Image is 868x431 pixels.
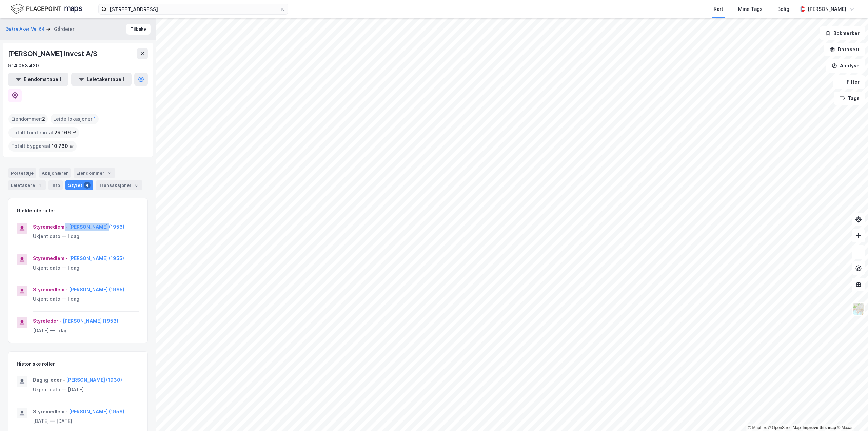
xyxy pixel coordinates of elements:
[8,114,48,124] div: Eiendommer :
[33,417,139,425] div: [DATE] — [DATE]
[39,168,71,178] div: Aksjonærer
[8,168,36,178] div: Portefølje
[54,129,77,137] span: 29 166 ㎡
[84,182,91,189] div: 4
[42,115,45,123] span: 2
[33,295,139,303] div: Ukjent dato — I dag
[106,170,113,176] div: 2
[8,62,39,70] div: 914 053 420
[65,180,93,190] div: Styret
[126,24,151,35] button: Tilbake
[107,4,280,14] input: Søk på adresse, matrikkel, gårdeiere, leietakere eller personer
[808,5,846,13] div: [PERSON_NAME]
[8,48,99,59] div: [PERSON_NAME] Invest A/S
[11,3,82,15] img: logo.f888ab2527a4732fd821a326f86c7f29.svg
[826,59,865,73] button: Analyse
[777,5,789,13] div: Bolig
[94,115,96,123] span: 1
[52,142,74,150] span: 10 760 ㎡
[820,26,865,40] button: Bokmerker
[768,425,801,430] a: OpenStreetMap
[748,425,767,430] a: Mapbox
[852,302,865,315] img: Z
[33,327,139,335] div: [DATE] — I dag
[17,207,55,215] div: Gjeldende roller
[133,182,140,189] div: 8
[8,73,68,86] button: Eiendomstabell
[5,26,46,33] button: Østre Aker Vei 64
[71,73,132,86] button: Leietakertabell
[803,425,836,430] a: Improve this map
[33,386,139,394] div: Ukjent dato — [DATE]
[833,75,865,89] button: Filter
[834,398,868,431] div: Kontrollprogram for chat
[36,182,43,189] div: 1
[834,398,868,431] iframe: Chat Widget
[17,360,55,368] div: Historiske roller
[54,25,74,33] div: Gårdeier
[51,114,99,124] div: Leide lokasjoner :
[8,127,79,138] div: Totalt tomteareal :
[33,232,139,240] div: Ukjent dato — I dag
[714,5,723,13] div: Kart
[8,141,77,152] div: Totalt byggareal :
[74,168,115,178] div: Eiendommer
[834,92,865,105] button: Tags
[824,43,865,56] button: Datasett
[33,264,139,272] div: Ukjent dato — I dag
[738,5,763,13] div: Mine Tags
[96,180,142,190] div: Transaksjoner
[8,180,46,190] div: Leietakere
[48,180,63,190] div: Info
